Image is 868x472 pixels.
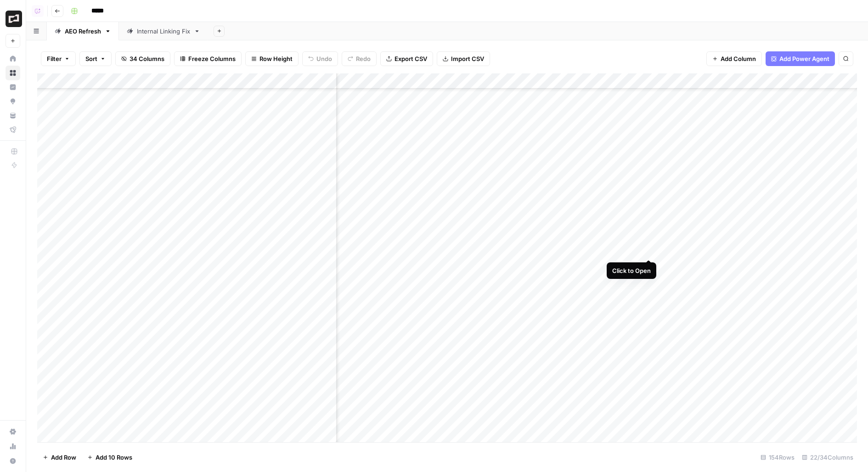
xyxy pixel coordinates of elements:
button: Export CSV [380,51,433,66]
button: Add Row [37,450,82,465]
span: Add Row [51,453,76,462]
button: Add Column [706,51,762,66]
span: Export CSV [395,54,427,63]
div: AEO Refresh [65,27,101,36]
button: Freeze Columns [174,51,242,66]
button: Help + Support [6,454,20,468]
a: Insights [6,80,20,94]
button: Redo [342,51,377,66]
a: AEO Refresh [47,22,119,40]
button: Add Power Agent [766,51,835,66]
a: Home [6,51,20,66]
button: Undo [302,51,338,66]
button: Import CSV [437,51,490,66]
span: Import CSV [451,54,484,63]
a: Internal Linking Fix [119,22,208,40]
div: 22/34 Columns [798,450,857,465]
a: Usage [6,439,20,454]
button: Row Height [245,51,299,66]
button: Add 10 Rows [82,450,138,465]
a: Flightpath [6,122,20,137]
span: Sort [85,54,97,63]
span: Add 10 Rows [96,453,132,462]
button: Workspace: Brex [6,7,20,30]
span: Redo [356,54,371,63]
div: Internal Linking Fix [137,27,190,36]
button: 34 Columns [115,51,170,66]
span: Add Power Agent [779,54,829,63]
span: Freeze Columns [188,54,236,63]
a: Browse [6,66,20,80]
a: Settings [6,424,20,439]
span: Filter [47,54,62,63]
div: 154 Rows [757,450,798,465]
span: Add Column [721,54,756,63]
a: Your Data [6,108,20,123]
a: Opportunities [6,94,20,109]
span: Undo [316,54,332,63]
img: Brex Logo [6,11,22,27]
button: Filter [41,51,76,66]
button: Sort [79,51,112,66]
span: 34 Columns [130,54,164,63]
span: Row Height [259,54,293,63]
